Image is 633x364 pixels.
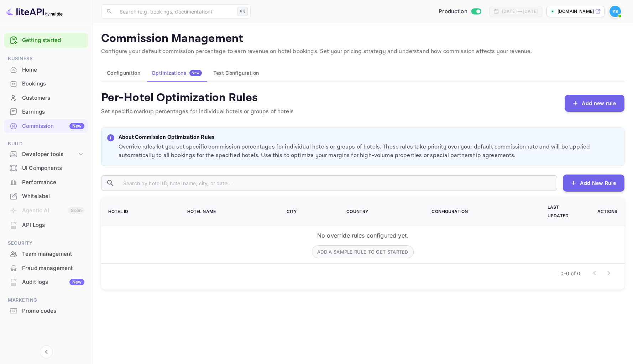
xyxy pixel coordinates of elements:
div: Earnings [22,108,84,116]
div: Bookings [22,80,84,88]
div: Home [22,66,84,74]
div: Fraud management [22,264,84,272]
span: Business [4,55,88,63]
a: API Logs [4,218,88,232]
div: Customers [22,94,84,102]
div: Whitelabel [22,192,84,201]
div: Team management [4,247,88,261]
div: Optimizations [152,70,202,76]
div: New [69,279,84,285]
button: Add new rule [565,95,624,112]
h4: Per-Hotel Optimization Rules [101,90,294,105]
div: Earnings [4,105,88,119]
a: Audit logsNew [4,275,88,288]
a: CommissionNew [4,119,88,132]
div: Fraud management [4,261,88,275]
span: Marketing [4,296,88,304]
button: Collapse navigation [40,345,53,358]
p: Override rules let you set specific commission percentages for individual hotels or groups of hot... [119,143,618,160]
div: Performance [22,178,84,187]
div: Audit logs [22,278,84,286]
div: Commission [22,122,84,130]
div: Whitelabel [4,189,88,203]
a: Team management [4,247,88,260]
p: About Commission Optimization Rules [119,134,618,142]
div: Promo codes [4,304,88,318]
div: Performance [4,176,88,189]
a: Home [4,63,88,76]
button: Add New Rule [563,175,624,192]
div: UI Components [4,161,88,175]
input: Search (e.g. bookings, documentation) [115,4,234,19]
th: Hotel ID [101,197,179,226]
div: UI Components [22,164,84,172]
span: New [189,71,202,75]
div: Home [4,63,88,77]
th: Hotel Name [179,197,278,226]
div: Bookings [4,77,88,91]
a: Bookings [4,77,88,90]
div: Customers [4,91,88,105]
div: API Logs [4,218,88,232]
a: Whitelabel [4,189,88,203]
th: Configuration [423,197,539,226]
th: Country [338,197,423,226]
th: City [278,197,338,226]
p: No override rules configured yet. [317,231,408,240]
div: Promo codes [22,307,84,315]
th: Actions [589,197,624,226]
div: Team management [22,250,84,258]
th: Last Updated [539,197,589,226]
a: UI Components [4,161,88,175]
div: New [69,123,84,129]
a: Promo codes [4,304,88,317]
p: i [110,135,111,141]
img: Yasar Shehzad [610,6,621,17]
p: 0–0 of 0 [560,270,580,277]
button: Add a sample rule to get started [312,245,414,258]
div: API Logs [22,221,84,229]
p: Commission Management [101,32,624,46]
img: LiteAPI logo [6,6,63,17]
p: [DOMAIN_NAME] [558,8,594,15]
div: Switch to Sandbox mode [436,7,484,16]
a: Getting started [22,36,84,45]
div: [DATE] — [DATE] [502,8,538,15]
div: Audit logsNew [4,275,88,289]
p: Configure your default commission percentage to earn revenue on hotel bookings. Set your pricing ... [101,47,624,56]
p: Set specific markup percentages for individual hotels or groups of hotels [101,108,294,116]
input: Search by hotel ID, hotel name, city, or date... [117,175,557,191]
a: Customers [4,91,88,104]
div: CommissionNew [4,119,88,133]
div: ⌘K [237,7,248,16]
span: Build [4,140,88,148]
a: Performance [4,176,88,189]
div: Developer tools [22,150,77,158]
span: Security [4,239,88,247]
button: Test Configuration [208,64,265,82]
div: Developer tools [4,148,88,161]
a: Fraud management [4,261,88,275]
div: Getting started [4,33,88,48]
button: Configuration [101,64,146,82]
a: Earnings [4,105,88,118]
span: Production [439,7,467,16]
